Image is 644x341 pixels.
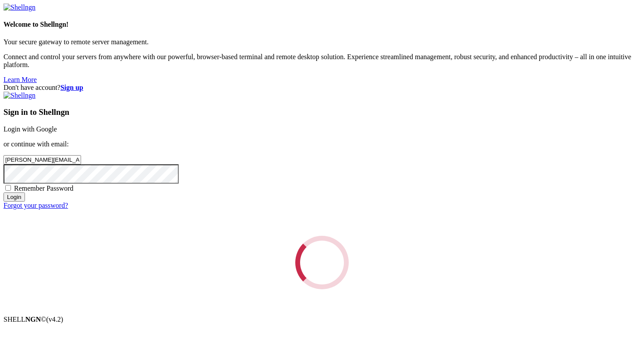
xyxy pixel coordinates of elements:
img: Shellngn [4,4,35,11]
span: Remember Password [14,185,74,192]
p: Your secure gateway to remote server management. [4,38,640,46]
span: SHELL © [4,316,63,323]
a: Login with Google [4,125,57,133]
input: Email address [4,155,81,164]
a: Learn More [4,76,37,83]
input: Remember Password [5,185,11,191]
h3: Sign in to Shellngn [4,107,640,117]
span: 4.2.0 [46,316,64,323]
h4: Welcome to Shellngn! [4,21,640,28]
input: Login [4,192,25,202]
img: Shellngn [4,92,35,99]
a: Sign up [60,84,83,91]
b: NGN [25,316,41,323]
p: or continue with email: [4,140,640,148]
div: Loading... [293,233,351,291]
div: Don't have account? [4,84,640,92]
p: Connect and control your servers from anywhere with our powerful, browser-based terminal and remo... [4,53,640,69]
a: Forgot your password? [4,202,68,209]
